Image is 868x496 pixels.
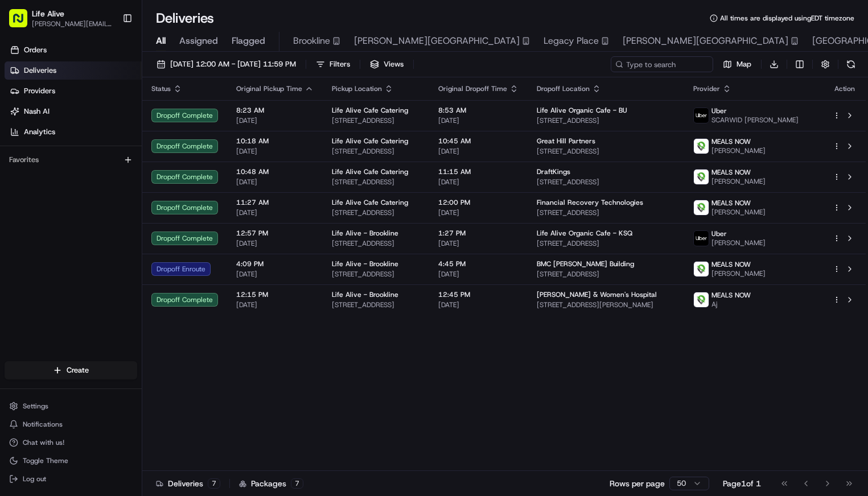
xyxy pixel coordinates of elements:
span: 4:45 PM [438,259,519,268]
span: 8:23 AM [236,106,314,115]
div: Page 1 of 1 [723,478,761,489]
span: Life Alive Cafe Catering [332,167,408,176]
div: Deliveries [156,478,220,489]
span: 4:09 PM [236,259,314,268]
span: Original Pickup Time [236,84,302,93]
span: Assigned [179,34,218,48]
span: Orders [24,45,47,55]
span: Uber [711,229,727,238]
button: Life Alive[PERSON_NAME][EMAIL_ADDRESS][DOMAIN_NAME] [5,5,118,32]
span: [PERSON_NAME] [711,238,766,247]
button: Settings [5,398,137,414]
span: [DATE] [438,147,519,156]
span: [DATE] [236,208,314,217]
input: Type to search [611,56,713,72]
span: [STREET_ADDRESS] [537,147,674,156]
span: Dropoff Location [537,84,590,93]
span: Create [67,365,89,375]
span: [PERSON_NAME][GEOGRAPHIC_DATA] [623,34,788,48]
span: [PERSON_NAME] [711,269,766,278]
span: MEALS NOW [711,137,751,146]
span: Brookline [293,34,330,48]
span: 12:45 PM [438,290,519,299]
span: DraftKings [537,167,570,176]
span: [DATE] [236,300,314,309]
span: [DATE] [438,177,519,187]
div: Action [833,84,857,93]
span: [STREET_ADDRESS] [332,147,420,156]
span: [DATE] [438,270,519,279]
span: 8:53 AM [438,106,519,115]
span: [STREET_ADDRESS][PERSON_NAME] [537,300,674,309]
span: [STREET_ADDRESS] [332,116,420,125]
div: Favorites [5,151,137,169]
span: Nash AI [24,106,50,117]
span: 11:15 AM [438,167,519,176]
span: BMC [PERSON_NAME] Building [537,259,634,268]
span: [DATE] [438,300,519,309]
span: [DATE] 12:00 AM - [DATE] 11:59 PM [170,59,296,69]
span: [STREET_ADDRESS] [332,239,420,248]
span: Life Alive Cafe Catering [332,137,408,146]
span: Uber [711,106,727,115]
span: [DATE] [236,147,314,156]
img: melas_now_logo.png [694,292,709,307]
img: uber-new-logo.jpeg [694,231,709,246]
span: [PERSON_NAME] [711,146,766,155]
span: MEALS NOW [711,260,751,269]
div: Packages [239,478,303,489]
span: Deliveries [24,65,56,76]
span: SCARWID [PERSON_NAME] [711,115,799,125]
span: All times are displayed using EDT timezone [720,14,854,23]
span: Provider [693,84,720,93]
span: 12:00 PM [438,198,519,207]
img: melas_now_logo.png [694,200,709,215]
span: 10:45 AM [438,137,519,146]
span: MEALS NOW [711,168,751,177]
button: Map [718,56,756,72]
span: Life Alive Organic Cafe - KSQ [537,229,632,238]
span: Flagged [232,34,265,48]
button: Life Alive [32,8,64,19]
div: 7 [291,478,303,489]
a: Providers [5,82,142,100]
button: Toggle Theme [5,453,137,469]
span: Financial Recovery Technologies [537,198,643,207]
span: Life Alive - Brookline [332,290,398,299]
span: [DATE] [236,177,314,187]
a: Nash AI [5,102,142,121]
img: melas_now_logo.png [694,262,709,276]
a: Deliveries [5,61,142,80]
span: 12:15 PM [236,290,314,299]
button: Log out [5,471,137,487]
span: [STREET_ADDRESS] [332,177,420,187]
span: Providers [24,86,55,96]
span: Aj [711,300,751,309]
span: [PERSON_NAME] [711,208,766,217]
button: Views [365,56,409,72]
span: Map [737,59,751,69]
span: [PERSON_NAME] & Women's Hospital [537,290,657,299]
a: Orders [5,41,142,59]
button: Chat with us! [5,435,137,450]
img: uber-new-logo.jpeg [694,108,709,123]
span: Original Dropoff Time [438,84,507,93]
span: Filters [330,59,350,69]
span: [STREET_ADDRESS] [537,177,674,187]
button: Filters [311,56,355,72]
button: [PERSON_NAME][EMAIL_ADDRESS][DOMAIN_NAME] [32,19,113,28]
button: Notifications [5,416,137,432]
div: 7 [208,478,220,489]
button: Refresh [843,56,859,72]
span: Log out [23,474,46,483]
span: [STREET_ADDRESS] [332,270,420,279]
span: Life Alive Organic Cafe - BU [537,106,627,115]
span: [STREET_ADDRESS] [332,300,420,309]
span: Pickup Location [332,84,382,93]
span: [DATE] [438,116,519,125]
span: [DATE] [236,116,314,125]
span: [PERSON_NAME] [711,177,766,186]
span: Settings [23,402,48,411]
span: [STREET_ADDRESS] [537,270,674,279]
